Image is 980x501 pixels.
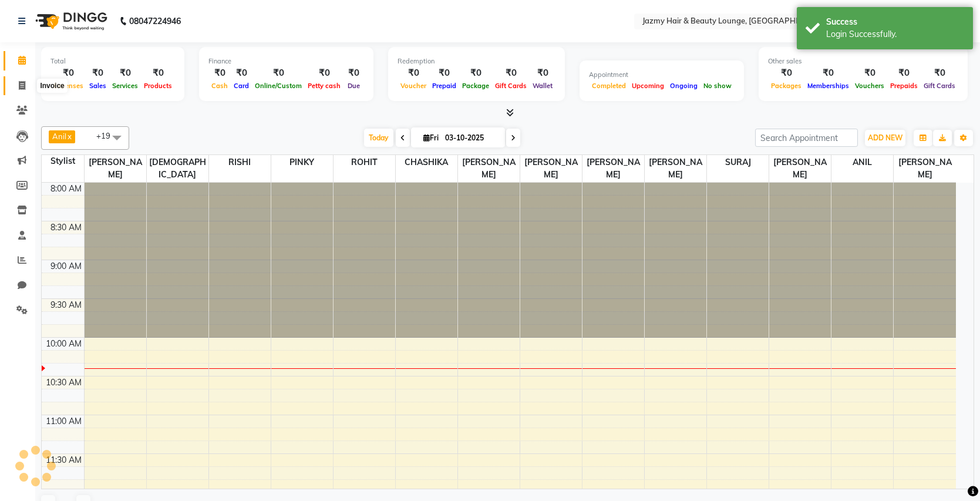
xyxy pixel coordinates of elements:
input: Search Appointment [755,129,858,147]
div: ₹0 [921,66,958,80]
div: Redemption [398,56,555,66]
span: Voucher [398,82,429,90]
span: SURAJ [707,155,769,170]
span: Anil [52,132,66,141]
div: ₹0 [459,66,492,80]
span: Cash [208,82,231,90]
div: ₹0 [804,66,852,80]
div: ₹0 [398,66,429,80]
div: ₹0 [492,66,530,80]
div: ₹0 [252,66,305,80]
div: 10:30 AM [43,376,84,389]
span: Services [109,82,141,90]
div: Appointment [589,70,735,80]
img: logo [30,5,110,38]
span: Prepaids [887,82,921,90]
span: Completed [589,82,629,90]
div: ₹0 [429,66,459,80]
div: ₹0 [208,66,231,80]
button: ADD NEW [865,130,905,146]
span: Memberships [804,82,852,90]
div: Other sales [768,56,958,66]
div: ₹0 [887,66,921,80]
span: [PERSON_NAME] [520,155,582,182]
b: 08047224946 [129,5,181,38]
span: ADD NEW [868,133,902,142]
div: 9:00 AM [48,260,84,273]
div: 9:30 AM [48,299,84,311]
span: [PERSON_NAME] [645,155,706,182]
div: ₹0 [86,66,109,80]
div: ₹0 [141,66,175,80]
div: ₹0 [109,66,141,80]
input: 2025-10-03 [442,129,500,147]
span: No show [701,82,735,90]
span: Products [141,82,175,90]
span: Gift Cards [921,82,958,90]
span: Prepaid [429,82,459,90]
span: [PERSON_NAME] [85,155,146,182]
div: ₹0 [50,66,86,80]
span: Gift Cards [492,82,530,90]
div: Login Successfully. [826,28,964,41]
div: 10:00 AM [43,338,84,350]
span: [PERSON_NAME] [582,155,644,182]
span: [PERSON_NAME] [894,155,956,182]
span: [PERSON_NAME] [458,155,520,182]
div: Invoice [37,79,67,93]
a: x [66,132,72,141]
div: ₹0 [305,66,343,80]
div: Success [826,16,964,28]
span: +19 [96,131,119,140]
div: Stylist [42,155,84,167]
div: 8:30 AM [48,221,84,234]
div: 11:30 AM [43,454,84,466]
div: 8:00 AM [48,183,84,195]
span: Packages [768,82,804,90]
span: [PERSON_NAME] [769,155,831,182]
div: ₹0 [530,66,555,80]
div: ₹0 [343,66,364,80]
span: Upcoming [629,82,667,90]
span: RISHI [209,155,271,170]
div: Finance [208,56,364,66]
span: Wallet [530,82,555,90]
span: Package [459,82,492,90]
span: Online/Custom [252,82,305,90]
div: ₹0 [852,66,887,80]
span: ROHIT [334,155,395,170]
div: 11:00 AM [43,415,84,428]
span: Due [345,82,363,90]
span: PINKY [271,155,333,170]
div: Total [50,56,175,66]
span: Ongoing [667,82,701,90]
span: ANIL [831,155,893,170]
div: ₹0 [231,66,252,80]
span: [DEMOGRAPHIC_DATA] [147,155,208,182]
span: CHASHIKA [396,155,457,170]
span: Fri [420,133,442,142]
span: Sales [86,82,109,90]
span: Today [364,129,393,147]
span: Card [231,82,252,90]
div: ₹0 [768,66,804,80]
span: Vouchers [852,82,887,90]
span: Petty cash [305,82,343,90]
